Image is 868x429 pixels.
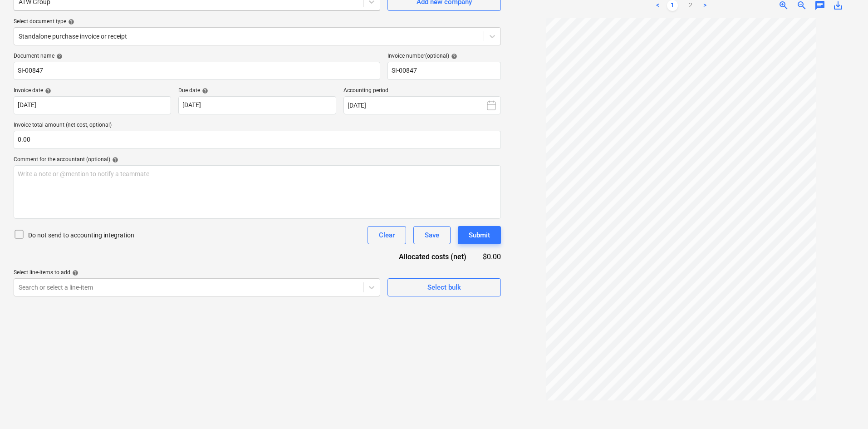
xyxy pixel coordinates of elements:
[379,229,395,241] div: Clear
[14,96,171,114] input: Invoice date not specified
[14,122,501,131] p: Invoice total amount (net cost, optional)
[469,229,490,241] div: Submit
[200,88,208,94] span: help
[14,53,380,60] div: Document name
[110,157,118,163] span: help
[14,156,501,163] div: Comment for the accountant (optional)
[66,19,74,25] span: help
[425,229,439,241] div: Save
[449,53,457,59] span: help
[14,269,380,276] div: Select line-items to add
[387,62,501,80] input: Invoice number
[54,53,63,59] span: help
[368,226,406,244] button: Clear
[14,87,171,94] div: Invoice date
[383,251,481,262] div: Allocated costs (net)
[178,87,336,94] div: Due date
[28,231,134,240] p: Do not send to accounting integration
[14,62,380,80] input: Document name
[427,281,461,293] div: Select bulk
[413,226,451,244] button: Save
[178,96,336,114] input: Due date not specified
[343,87,501,96] p: Accounting period
[14,131,501,149] input: Invoice total amount (net cost, optional)
[14,18,501,25] div: Select document type
[823,385,868,429] iframe: Chat Widget
[43,88,51,94] span: help
[343,96,501,114] button: [DATE]
[387,53,501,60] div: Invoice number (optional)
[458,226,501,244] button: Submit
[387,278,501,296] button: Select bulk
[481,251,501,262] div: $0.00
[70,270,78,276] span: help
